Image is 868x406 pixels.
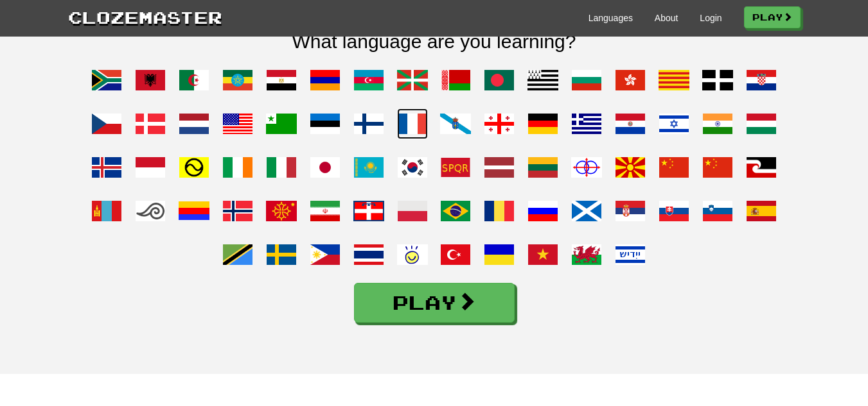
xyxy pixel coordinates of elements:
a: Login [700,12,722,24]
a: About [655,12,678,24]
a: Clozemaster [68,5,222,29]
a: Play [744,6,801,28]
a: Play [354,283,515,323]
a: Languages [589,12,633,24]
h2: What language are you learning? [68,31,801,52]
